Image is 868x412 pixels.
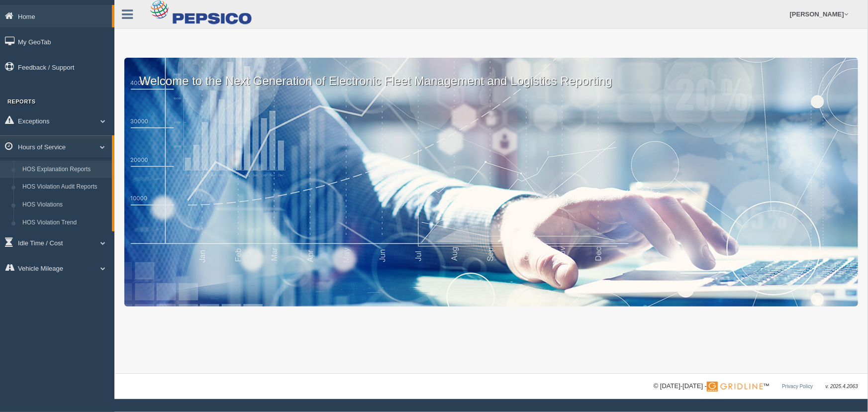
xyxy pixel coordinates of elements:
a: HOS Explanation Reports [18,161,112,179]
a: HOS Violation Trend [18,214,112,232]
a: HOS Violation Audit Reports [18,178,112,196]
a: HOS Violations [18,196,112,214]
div: © [DATE]-[DATE] - ™ [654,381,858,392]
img: Gridline [707,382,763,392]
a: Privacy Policy [782,384,813,389]
span: v. 2025.4.2063 [826,384,858,389]
p: Welcome to the Next Generation of Electronic Fleet Management and Logistics Reporting [124,58,858,90]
